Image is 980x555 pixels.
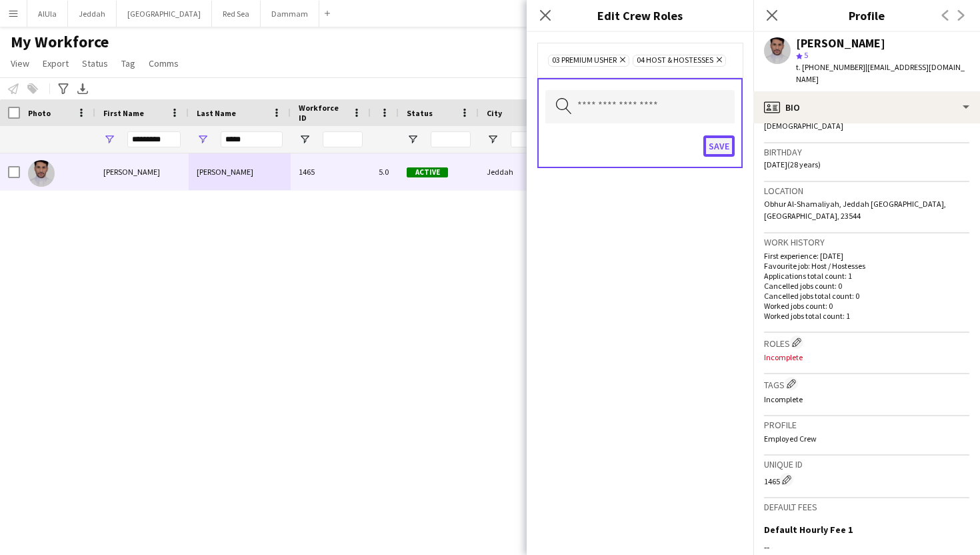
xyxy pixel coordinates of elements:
div: Jeddah [479,153,594,190]
p: Incomplete [764,352,969,362]
a: View [5,55,35,72]
a: Comms [143,55,184,72]
h3: Edit Crew Roles [527,7,753,24]
a: Tag [116,55,141,72]
span: 04 Host & Hostesses [637,55,713,66]
p: First experience: [DATE] [764,251,969,261]
span: [DATE] (28 years) [764,159,821,169]
input: Last Name Filter Input [221,131,283,147]
input: Status Filter Input [431,131,471,147]
img: Abdulaziz Ibrahim [28,160,55,187]
div: [PERSON_NAME] [796,37,885,49]
span: [DEMOGRAPHIC_DATA] [764,121,843,131]
input: Workforce ID Filter Input [323,131,363,147]
span: My Workforce [11,32,109,52]
h3: Profile [764,419,969,431]
p: Cancelled jobs count: 0 [764,281,969,291]
button: Open Filter Menu [407,133,419,145]
input: City Filter Input [511,131,586,147]
span: Tag [121,57,135,69]
p: Favourite job: Host / Hostesses [764,261,969,271]
input: First Name Filter Input [127,131,181,147]
button: Save [703,135,735,157]
span: Active [407,167,448,177]
div: Bio [753,91,980,123]
button: Open Filter Menu [103,133,115,145]
p: Employed Crew [764,434,969,444]
span: | [EMAIL_ADDRESS][DOMAIN_NAME] [796,62,965,84]
h3: Tags [764,377,969,391]
span: Photo [28,108,51,118]
h3: Unique ID [764,458,969,470]
a: Export [37,55,74,72]
button: Jeddah [68,1,117,27]
button: Dammam [261,1,319,27]
button: [GEOGRAPHIC_DATA] [117,1,212,27]
button: Open Filter Menu [197,133,209,145]
span: View [11,57,29,69]
h3: Location [764,185,969,197]
div: [PERSON_NAME] [189,153,291,190]
span: City [487,108,502,118]
p: Worked jobs total count: 1 [764,311,969,321]
span: Status [82,57,108,69]
div: -- [764,541,969,553]
div: 1465 [291,153,371,190]
h3: Work history [764,236,969,248]
a: Status [77,55,113,72]
span: 5 [804,50,808,60]
span: Last Name [197,108,236,118]
button: Red Sea [212,1,261,27]
h3: Birthday [764,146,969,158]
span: First Name [103,108,144,118]
app-action-btn: Advanced filters [55,81,71,97]
span: Status [407,108,433,118]
span: Export [43,57,69,69]
app-action-btn: Export XLSX [75,81,91,97]
p: Applications total count: 1 [764,271,969,281]
span: Comms [149,57,179,69]
div: 1465 [764,473,969,486]
div: [PERSON_NAME] [95,153,189,190]
span: Workforce ID [299,103,347,123]
p: Incomplete [764,394,969,404]
span: Obhur Al-Shamaliyah, Jeddah [GEOGRAPHIC_DATA], [GEOGRAPHIC_DATA], 23544 [764,199,946,221]
span: 03 Premium Usher [552,55,617,66]
h3: Default Hourly Fee 1 [764,524,853,536]
h3: Default fees [764,501,969,513]
h3: Profile [753,7,980,24]
button: AlUla [27,1,68,27]
button: Open Filter Menu [487,133,499,145]
p: Worked jobs count: 0 [764,301,969,311]
span: t. [PHONE_NUMBER] [796,62,865,72]
div: 5.0 [371,153,399,190]
button: Open Filter Menu [299,133,311,145]
p: Cancelled jobs total count: 0 [764,291,969,301]
h3: Roles [764,336,969,350]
